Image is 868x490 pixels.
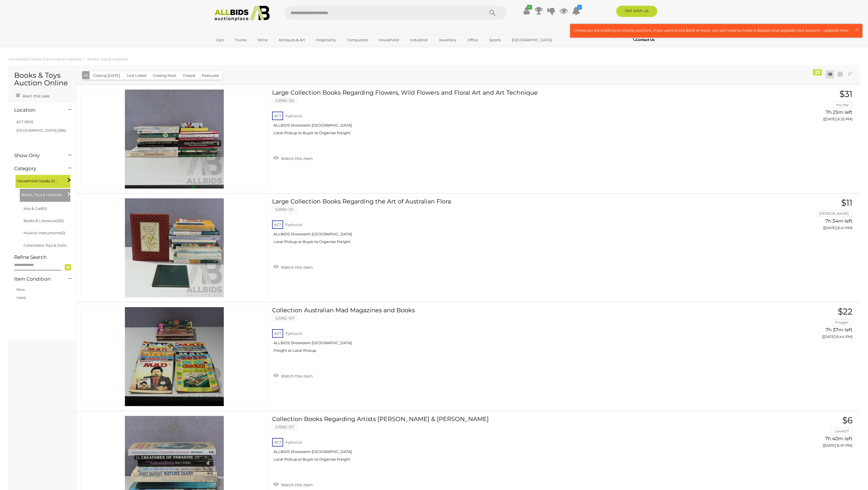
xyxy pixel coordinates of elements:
span: $11 [841,198,852,208]
img: 53982-125a.JPG [125,90,224,188]
a: Contact Us [633,37,656,43]
a: Collection Australian Mad Magazines and Books 53982-107 ACT Fyshwick ALLBIDS Showroom [GEOGRAPHIC... [276,307,725,357]
button: All [82,71,90,79]
span: (20) [57,218,64,223]
a: Alert this sale [14,91,51,100]
span: (1) [43,206,47,211]
span: Watch this item [279,265,313,270]
a: Sell with us [616,6,657,17]
a: Sports [485,35,504,45]
a: ACT (905) [16,120,33,124]
button: Featured [198,71,222,80]
img: 53982-107a.JPG [125,307,224,406]
a: [GEOGRAPHIC_DATA] (266) [16,128,66,133]
button: Closing Next [149,71,180,80]
h4: Category [14,166,60,171]
a: Hospitality [312,35,340,45]
a: Large Collection Books Regarding Flowers, Wild Flowers and Floral Art and Art Technique 53982-125... [276,89,725,140]
a: Antiques & Art [275,35,309,45]
a: Jewellery [435,35,460,45]
a: Watch this item [272,371,314,380]
a: $31 my day 7h 25m left ([DATE] 6:32 PM) [733,89,854,125]
img: 53982-121a.JPG [125,198,224,297]
a: Collectable Toys & Dolls [23,243,66,248]
a: Wine [254,35,271,45]
a: $22 Frogger 7h 37m left ([DATE] 6:44 PM) [733,307,854,342]
div: 23 [813,69,822,75]
span: $6 [842,415,852,426]
h1: Books & Toys Auction Online [14,71,70,87]
a: Watch this item [272,154,314,162]
b: Contact Us [633,38,654,42]
span: Books, Toys & Hobbies [21,190,64,198]
a: New [16,287,25,292]
a: Cars [212,35,227,45]
span: × [854,24,860,35]
a: Books & Literature(20) [23,218,64,223]
button: Search [478,6,507,20]
a: Household Goods, Electricals & Hobbies [8,57,82,61]
a: Watch this item [272,263,314,271]
a: Books, Toys & Hobbies [87,57,128,61]
h4: Location [14,107,60,113]
a: Household [375,35,403,45]
a: Large Collection Books Regarding the Art of Australian Flora 53982-121 ACT Fyshwick ALLBIDS Showr... [276,198,725,248]
a: Musical Instruments(2) [23,231,65,235]
h4: Show Only [14,153,60,158]
a: $11 [PERSON_NAME] 7h 34m left ([DATE] 6:41 PM) [733,198,854,233]
button: Just Listed [123,71,150,80]
a: $6 Lexxie27 7h 40m left ([DATE] 6:47 PM) [733,416,854,451]
h4: Item Condition [14,276,60,282]
a: Industrial [406,35,431,45]
a: [GEOGRAPHIC_DATA] [508,35,555,45]
i: ✔ [527,5,532,10]
h4: Refine Search [14,255,75,260]
a: Watch this item [272,480,314,489]
span: Alert this sale [21,94,49,99]
a: Arts & Craft(1) [23,206,47,211]
button: Closing [DATE] [90,71,123,80]
a: ✔ [522,6,531,16]
a: Collection Books Regarding Artists [PERSON_NAME] & [PERSON_NAME] 53982-127 ACT Fyshwick ALLBIDS S... [276,416,725,466]
a: Trucks [231,35,250,45]
img: Allbids.com.au [211,6,273,21]
span: $22 [838,306,852,317]
span: Watch this item [279,156,313,161]
a: Office [464,35,482,45]
a: 2 [572,6,580,16]
span: (2) [61,231,65,235]
a: Used [16,295,26,300]
span: Watch this item [279,482,313,487]
i: 2 [577,5,582,10]
span: Household Goods, Electricals & Hobbies [17,176,59,184]
span: Watch this item [279,374,313,379]
button: Closed [179,71,199,80]
span: $31 [839,89,852,99]
a: Computers [343,35,371,45]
